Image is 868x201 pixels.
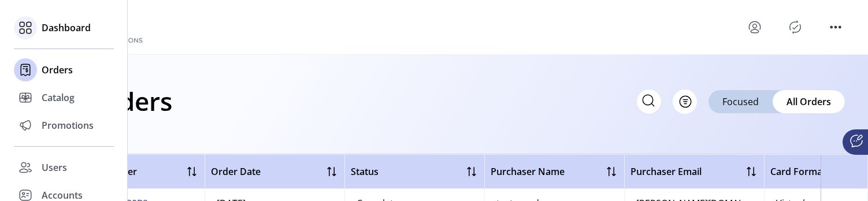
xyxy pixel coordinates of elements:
button: menu [745,18,764,36]
span: Dashboard [42,21,91,35]
button: menu [826,18,845,36]
span: Purchaser Name [491,165,565,178]
span: Catalog [42,91,75,105]
button: Publisher Panel [786,18,804,36]
span: Purchaser Email [630,165,702,178]
h1: Orders [88,81,172,121]
span: Promotions [42,118,94,132]
span: Status [351,165,379,178]
span: Order Date [211,165,261,178]
button: Filter Button [673,90,697,114]
span: All Orders [787,95,831,109]
span: Focused [722,95,759,109]
span: Users [42,161,67,174]
span: Card Format [770,165,826,178]
span: Orders [42,63,73,77]
div: Focused [709,90,773,113]
div: All Orders [773,90,845,113]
